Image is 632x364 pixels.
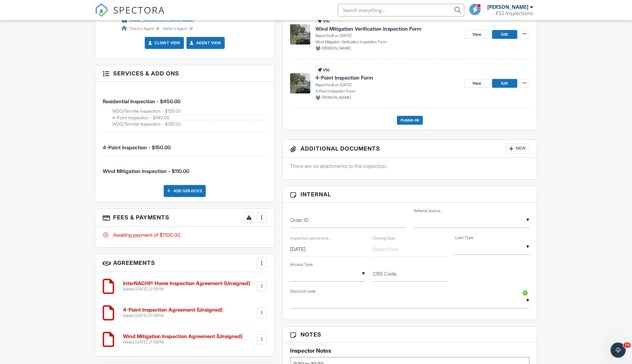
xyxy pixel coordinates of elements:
li: Add on: 4-Point Inspection [112,115,267,121]
iframe: Intercom live chat [611,343,626,358]
span: 4-Point Inspection - $150.00 [103,144,171,151]
label: Order ID [290,217,309,224]
a: SPECTORA [95,9,165,22]
h5: Inspector Notes [290,348,529,354]
span: 10 [623,343,631,348]
span: SPECTORA [113,3,165,16]
label: Referral source [414,208,441,214]
div: Added [DATE] 21:55PM [123,313,222,318]
h3: Additional Documents [283,140,537,158]
span: Wind Mitigation Inspection - $110.00 [103,168,189,174]
li: Add on: WDO/Termite Inspection [112,121,267,127]
span: Client's Agent - [129,26,160,31]
h3: Services & Add ons [95,65,274,82]
a: Agent View [189,40,221,46]
a: Wind Mitigation Inspection Agreement (Unsigned) Added [DATE] 21:55PM [123,334,242,345]
div: [PERSON_NAME] [487,4,528,10]
h3: Internal [283,186,537,203]
h3: Fees & Payments [95,209,274,227]
h6: Wind Mitigation Inspection Agreement (Unsigned) [123,334,242,339]
h3: Notes [283,326,537,343]
li: Add on: WDO/Termite Inspection [112,108,267,115]
input: Search everything... [338,4,464,16]
input: Select Date [373,242,447,257]
a: [EMAIL_ADDRESS][DOMAIN_NAME] [121,17,245,24]
div: Added [DATE] 21:55PM [123,340,242,345]
div: Added [DATE] 21:55PM [123,287,250,292]
span: Seller's Agent - [163,26,192,31]
p: There are no attachments to this inspection. [290,163,529,170]
label: CBS Code: [373,270,398,277]
div: New [506,144,529,154]
div: Awaiting payment of $1100.00. [103,231,267,238]
label: Discount code [290,289,316,294]
label: Loan Type [455,235,473,241]
strong: 6 [157,26,159,31]
input: CBS Code: [373,266,447,282]
h3: Agreements [95,254,274,272]
a: InterNACHI® Home Inspection Agreement (Unsigned) Added [DATE] 21:55PM [123,281,250,292]
div: Add Services [164,185,206,197]
input: Select Date [290,242,365,257]
li: Service: Residential Inspection [103,87,267,133]
li: Service: 4-Point Inspection [103,133,267,156]
label: Closing Date [373,236,395,241]
label: Inspection period end date? [290,236,331,241]
h6: InterNACHI® Home Inspection Agreement (Unsigned) [123,281,250,286]
h6: 4-Point Inspection Agreement (Unsigned) [123,307,222,313]
label: Access Type [290,262,313,267]
li: Service: Wind Mitigation Inspection [103,156,267,180]
span: Residential Inspection - $450.00 [103,98,180,104]
a: Client View [147,40,180,46]
div: ESS Inspections [496,10,533,16]
a: 4-Point Inspection Agreement (Unsigned) Added [DATE] 21:55PM [123,307,222,318]
strong: 0 [190,26,192,31]
img: The Best Home Inspection Software - Spectora [95,3,109,17]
